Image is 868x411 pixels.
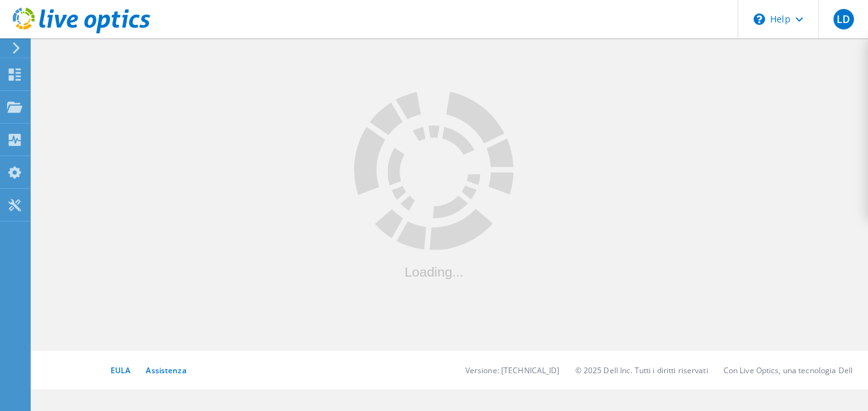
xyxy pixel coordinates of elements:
[13,27,150,36] a: Live Optics Dashboard
[111,365,130,376] a: EULA
[724,365,853,376] li: Con Live Optics, una tecnologia Dell
[837,14,850,24] span: LD
[465,365,560,376] li: Versione: [TECHNICAL_ID]
[146,365,186,376] a: Assistenza
[575,365,708,376] li: © 2025 Dell Inc. Tutti i diritti riservati
[354,264,514,278] div: Loading...
[754,13,765,25] svg: \n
